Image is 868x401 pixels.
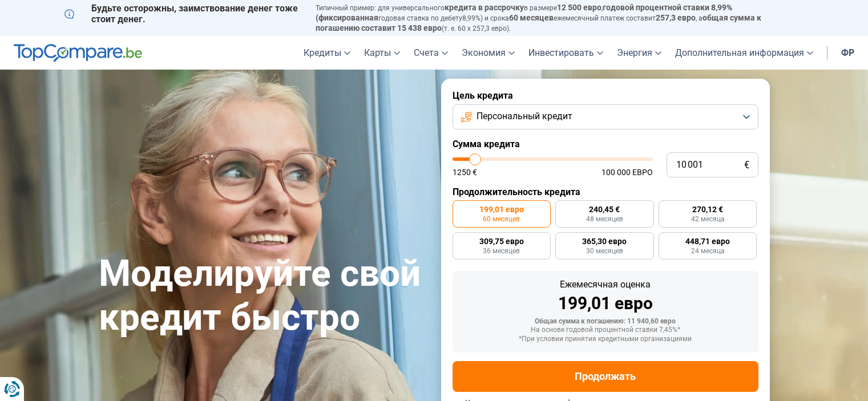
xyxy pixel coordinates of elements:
font: 30 месяцев [586,247,623,255]
font: годовой процентной ставки 8,99% ( [316,3,732,22]
font: ежемесячный платеж составит [554,14,656,22]
font: Продолжительность кредита [453,187,580,197]
font: 100 000 евро [601,168,653,177]
font: 24 месяца [691,247,725,255]
font: 12 500 евро [557,3,601,12]
button: Персональный кредит [453,104,758,129]
font: 199,01 евро [479,205,524,214]
font: Сумма кредита [453,139,520,149]
font: Продолжать [575,370,636,382]
font: 448,71 евро [685,237,730,246]
font: 48 месяцев [586,215,623,223]
font: 365,30 евро [582,237,627,246]
a: Счета [407,36,455,70]
font: 240,45 € [589,205,620,214]
font: 42 месяца [691,215,725,223]
font: 8,99%) и срока [462,14,509,22]
font: общая сумма к погашению составит 15 438 евро [316,13,761,33]
font: 1250 € [453,168,477,177]
a: Дополнительная информация [668,36,820,70]
font: , а [696,14,703,22]
font: Кредиты [304,47,341,58]
font: Счета [414,47,439,58]
a: Кредиты [297,36,357,70]
font: Инвестировать [528,47,594,58]
font: Энергия [617,47,652,58]
font: Типичный пример: для универсального [316,4,445,12]
font: в размере [524,4,557,12]
font: годовая ставка по дебету [378,14,462,22]
font: Персональный кредит [477,111,572,121]
font: (т. е. 60 x 257,3 евро). [442,25,511,33]
font: кредита в рассрочку [445,3,524,12]
font: Цель кредита [453,90,513,101]
font: Ежемесячная оценка [560,279,651,290]
a: Карты [357,36,407,70]
font: Карты [364,47,391,58]
font: Общая сумма к погашению: 11 940,60 евро [535,317,676,325]
font: Моделируйте свой кредит быстро [99,252,421,339]
font: , [601,4,603,12]
font: Дополнительная информация [675,47,804,58]
img: TopCompare [14,44,142,62]
font: Экономия [462,47,506,58]
font: На основе годовой процентной ставки 7,45%* [531,326,680,334]
a: Экономия [455,36,522,70]
font: 199,01 евро [558,293,653,313]
font: 36 месяцев [483,247,520,255]
font: *При условии принятия кредитными организациями [519,335,692,343]
a: Энергия [610,36,668,70]
font: фиксированная [318,13,378,22]
font: € [744,159,749,171]
button: Продолжать [453,361,758,392]
a: Инвестировать [522,36,610,70]
font: Будьте осторожны, заимствование денег тоже стоит денег. [91,3,298,25]
font: 257,3 евро [656,13,696,22]
font: 60 месяцев [483,215,520,223]
font: фр [841,47,854,58]
a: фр [834,36,861,70]
font: 60 месяцев [509,13,554,22]
font: 270,12 € [692,205,723,214]
font: 309,75 евро [479,237,524,246]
